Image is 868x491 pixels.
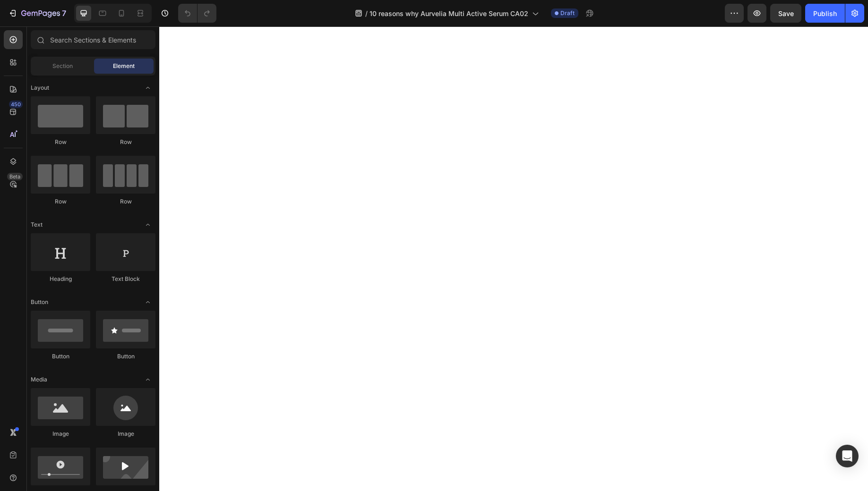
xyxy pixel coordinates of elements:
[365,8,368,18] span: /
[31,275,90,283] div: Heading
[52,62,73,70] span: Section
[813,8,837,18] div: Publish
[96,138,155,146] div: Row
[805,4,845,23] button: Publish
[96,275,155,283] div: Text Block
[560,9,575,17] span: Draft
[7,173,23,180] div: Beta
[31,375,47,384] span: Media
[140,217,155,232] span: Toggle open
[113,62,135,70] span: Element
[370,8,528,18] span: 10 reasons why Aurvelia Multi Active Serum CA02
[31,352,90,361] div: Button
[159,26,868,491] iframe: Design area
[62,8,66,19] p: 7
[31,220,43,229] span: Text
[140,80,155,95] span: Toggle open
[140,295,155,310] span: Toggle open
[96,352,155,361] div: Button
[178,4,216,23] div: Undo/Redo
[96,430,155,438] div: Image
[31,298,48,306] span: Button
[31,30,155,49] input: Search Sections & Elements
[31,84,49,92] span: Layout
[4,4,70,23] button: 7
[770,4,801,23] button: Save
[31,430,90,438] div: Image
[836,445,859,467] div: Open Intercom Messenger
[31,197,90,206] div: Row
[140,372,155,387] span: Toggle open
[9,101,23,108] div: 450
[778,9,794,17] span: Save
[31,138,90,146] div: Row
[96,197,155,206] div: Row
